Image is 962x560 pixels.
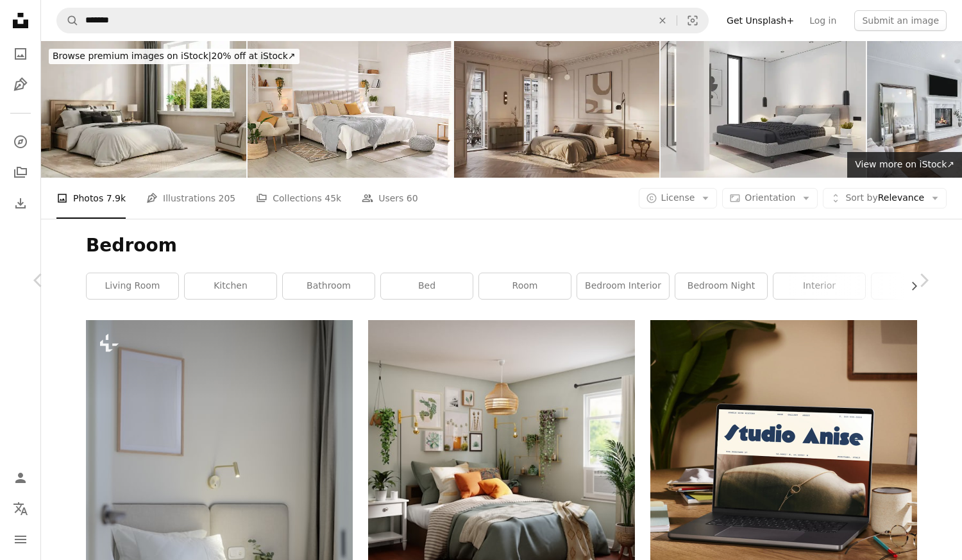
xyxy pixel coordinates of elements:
a: Download History [8,191,33,216]
a: Log in [802,10,844,31]
div: 20% off at iStock ↗ [49,49,300,64]
span: 45k [325,191,341,205]
button: Visual search [677,8,708,33]
a: room [479,273,571,299]
button: Language [8,496,33,522]
span: 205 [219,191,236,205]
a: kitchen [185,273,276,299]
span: Browse premium images on iStock | [53,51,211,61]
span: Relevance [845,192,924,205]
a: interior [773,273,865,299]
a: Collections 45k [256,178,341,219]
a: bed [381,273,473,299]
a: Get Unsplash+ [719,10,802,31]
a: living room [87,273,178,299]
button: Orientation [722,188,818,208]
a: bedroom interior [577,273,669,299]
span: Orientation [745,192,795,203]
a: bathroom [283,273,375,299]
img: Modern Minimalist Master Bedroom with Elegant Design [661,41,866,178]
button: Menu [8,527,33,552]
button: Sort byRelevance [823,188,947,208]
a: View more on iStock↗ [847,152,962,178]
form: Find visuals sitewide [56,8,709,33]
a: Illustrations [8,72,33,98]
a: Illustrations 205 [146,178,235,219]
a: Collections [8,160,33,185]
a: a white bed with white sheets and pillows [86,514,353,526]
a: white bed with gray and white bed linen [368,448,635,459]
span: Sort by [845,192,877,203]
span: 60 [407,191,418,205]
a: Browse premium images on iStock|20% off at iStock↗ [41,41,307,72]
h1: Bedroom [86,234,917,257]
img: Digitally generated image of old style bedroom with access to balcony [454,41,659,178]
img: Comfortable large bed in beautiful room. Interior design [248,41,453,178]
a: Log in / Sign up [8,465,33,491]
a: Users 60 [362,178,418,219]
a: Photos [8,41,33,67]
span: View more on iStock ↗ [855,159,954,169]
a: Explore [8,129,33,155]
img: Cozy Modern Bedroom Design [41,41,246,178]
a: bedroom night [675,273,767,299]
button: License [639,188,718,208]
button: Submit an image [854,10,947,31]
a: Next [885,219,962,342]
span: License [661,192,695,203]
button: Clear [648,8,677,33]
button: Search Unsplash [57,8,79,33]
